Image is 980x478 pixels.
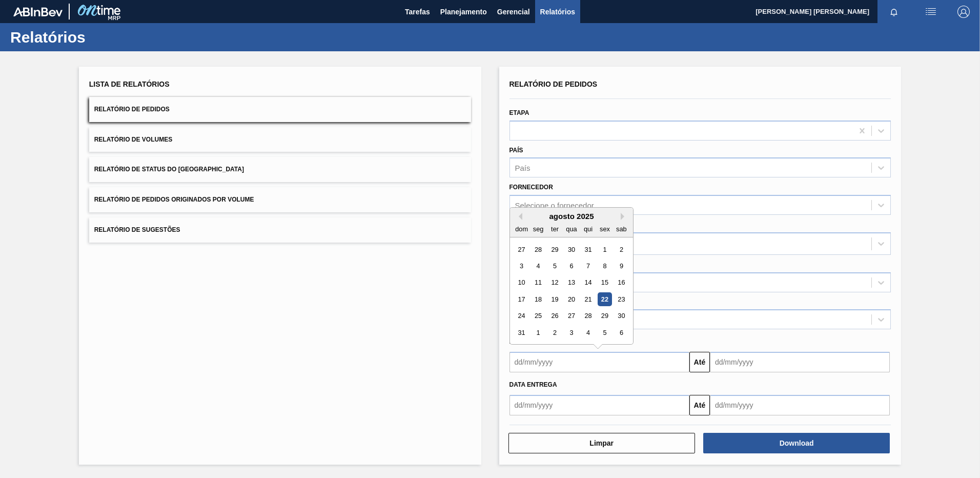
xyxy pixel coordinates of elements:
div: Choose quarta-feira, 3 de setembro de 2025 [564,326,578,340]
div: Choose segunda-feira, 18 de agosto de 2025 [531,292,545,306]
button: Relatório de Volumes [89,127,471,152]
h1: Relatórios [10,31,192,43]
span: Lista de Relatórios [89,80,170,88]
div: Choose quinta-feira, 4 de setembro de 2025 [581,326,595,340]
div: Choose sexta-feira, 1 de agosto de 2025 [598,243,611,256]
div: Choose sábado, 16 de agosto de 2025 [614,276,628,290]
span: Data entrega [509,381,557,388]
span: Relatório de Volumes [94,136,172,143]
div: month 2025-08 [513,241,629,341]
div: Choose terça-feira, 19 de agosto de 2025 [547,292,561,306]
div: Choose domingo, 27 de julho de 2025 [515,243,528,256]
button: Notificações [877,5,910,19]
div: Choose sábado, 6 de setembro de 2025 [614,326,628,340]
button: Download [703,433,890,453]
div: Choose quarta-feira, 13 de agosto de 2025 [564,276,578,290]
span: Relatório de Pedidos [94,106,170,113]
div: seg [531,222,545,236]
div: Choose domingo, 17 de agosto de 2025 [515,292,528,306]
div: Choose sexta-feira, 22 de agosto de 2025 [598,292,611,306]
div: Choose domingo, 24 de agosto de 2025 [515,309,528,323]
div: Choose sábado, 30 de agosto de 2025 [614,309,628,323]
div: Choose quinta-feira, 31 de julho de 2025 [581,243,595,256]
div: Choose segunda-feira, 1 de setembro de 2025 [531,326,545,340]
div: dom [515,222,528,236]
div: sab [614,222,628,236]
span: Relatório de Sugestões [94,226,180,233]
span: Relatórios [540,6,575,18]
div: Choose quarta-feira, 20 de agosto de 2025 [564,292,578,306]
div: Choose quinta-feira, 7 de agosto de 2025 [581,259,595,273]
div: qua [564,222,578,236]
div: Choose terça-feira, 29 de julho de 2025 [547,243,561,256]
label: País [509,147,523,154]
div: Choose sexta-feira, 5 de setembro de 2025 [598,326,611,340]
input: dd/mm/yyyy [509,352,689,372]
input: dd/mm/yyyy [509,395,689,415]
div: Choose segunda-feira, 25 de agosto de 2025 [531,309,545,323]
button: Relatório de Sugestões [89,217,471,243]
div: Choose quinta-feira, 14 de agosto de 2025 [581,276,595,290]
input: dd/mm/yyyy [710,352,890,372]
button: Relatório de Status do [GEOGRAPHIC_DATA] [89,157,471,182]
div: Choose sexta-feira, 15 de agosto de 2025 [598,276,611,290]
button: Até [689,352,710,372]
img: Logout [957,6,970,18]
div: Choose sábado, 9 de agosto de 2025 [614,259,628,273]
div: ter [547,222,561,236]
label: Fornecedor [509,184,553,191]
div: País [515,164,530,172]
div: Choose terça-feira, 12 de agosto de 2025 [547,276,561,290]
button: Até [689,395,710,415]
button: Previous Month [515,213,522,220]
div: Choose sábado, 2 de agosto de 2025 [614,243,628,256]
div: Choose terça-feira, 5 de agosto de 2025 [547,259,561,273]
div: Choose quarta-feira, 6 de agosto de 2025 [564,259,578,273]
button: Next Month [621,213,628,220]
button: Relatório de Pedidos Originados por Volume [89,187,471,212]
div: Choose domingo, 31 de agosto de 2025 [515,326,528,340]
div: Choose segunda-feira, 11 de agosto de 2025 [531,276,545,290]
span: Relatório de Pedidos [509,80,598,88]
div: Choose quarta-feira, 27 de agosto de 2025 [564,309,578,323]
div: Choose domingo, 3 de agosto de 2025 [515,259,528,273]
div: qui [581,222,595,236]
input: dd/mm/yyyy [710,395,890,415]
div: sex [598,222,611,236]
span: Tarefas [405,6,430,18]
div: Choose quarta-feira, 30 de julho de 2025 [564,243,578,256]
img: userActions [925,6,937,18]
label: Etapa [509,109,529,116]
span: Relatório de Status do [GEOGRAPHIC_DATA] [94,166,244,173]
div: Choose domingo, 10 de agosto de 2025 [515,276,528,290]
div: Choose terça-feira, 26 de agosto de 2025 [547,309,561,323]
div: Choose quinta-feira, 28 de agosto de 2025 [581,309,595,323]
div: Choose sexta-feira, 29 de agosto de 2025 [598,309,611,323]
div: agosto 2025 [510,212,633,221]
span: Relatório de Pedidos Originados por Volume [94,196,254,203]
div: Selecione o fornecedor [515,201,594,210]
div: Choose sexta-feira, 8 de agosto de 2025 [598,259,611,273]
div: Choose sábado, 23 de agosto de 2025 [614,292,628,306]
button: Relatório de Pedidos [89,97,471,122]
img: TNhmsLtSVTkK8tSr43FrP2fwEKptu5GPRR3wAAAABJRU5ErkJggg== [13,7,63,16]
button: Limpar [508,433,695,453]
div: Choose segunda-feira, 4 de agosto de 2025 [531,259,545,273]
div: Choose segunda-feira, 28 de julho de 2025 [531,243,545,256]
div: Choose terça-feira, 2 de setembro de 2025 [547,326,561,340]
span: Planejamento [440,6,487,18]
span: Gerencial [497,6,530,18]
div: Choose quinta-feira, 21 de agosto de 2025 [581,292,595,306]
